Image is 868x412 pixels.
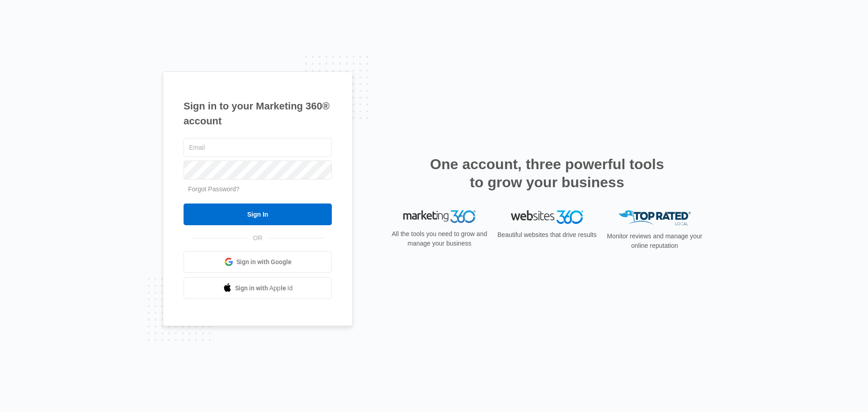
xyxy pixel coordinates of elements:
[511,210,583,223] img: Websites 360
[403,210,476,223] img: Marketing 360
[235,284,293,293] span: Sign in with Apple Id
[389,229,490,248] p: All the tools you need to grow and manage your business
[188,185,240,193] a: Forgot Password?
[604,232,705,251] p: Monitor reviews and manage your online reputation
[247,233,269,243] span: OR
[184,277,332,299] a: Sign in with Apple Id
[184,138,332,157] input: Email
[618,210,691,225] img: Top Rated Local
[184,99,332,128] h1: Sign in to your Marketing 360® account
[184,251,332,273] a: Sign in with Google
[496,230,598,240] p: Beautiful websites that drive results
[427,155,667,191] h2: One account, three powerful tools to grow your business
[236,257,292,267] span: Sign in with Google
[184,204,332,225] input: Sign In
